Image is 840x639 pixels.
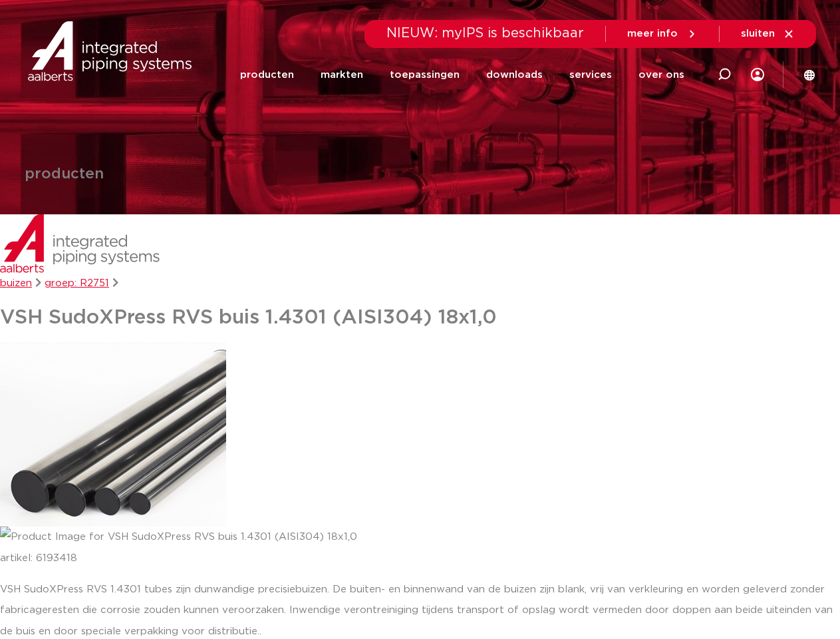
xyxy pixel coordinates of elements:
span: meer info [627,29,678,39]
a: toepassingen [390,49,460,101]
a: downloads [486,49,543,101]
a: meer info [627,28,698,40]
nav: Menu [240,49,684,101]
h1: producten [25,167,104,182]
a: groep: R2751 [45,278,109,288]
a: markten [321,49,363,101]
span: NIEUW: myIPS is beschikbaar [386,27,584,40]
span: sluiten [741,29,775,39]
div: my IPS [751,60,764,89]
a: services [569,49,612,101]
a: producten [240,49,294,101]
a: over ons [638,49,684,101]
a: sluiten [741,28,795,40]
